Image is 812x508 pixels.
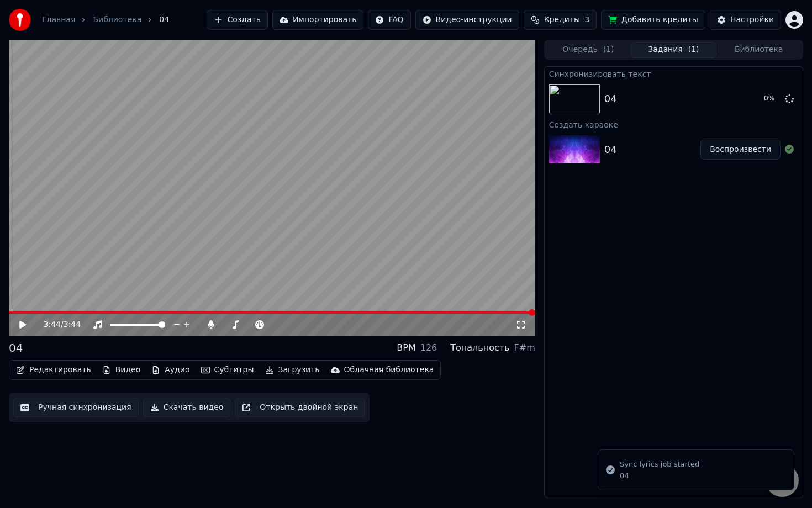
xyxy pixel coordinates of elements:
[235,398,365,417] button: Открыть двойной экран
[603,44,614,55] span: ( 1 )
[544,14,580,25] span: Кредиты
[716,42,802,58] button: Библиотека
[42,14,75,25] a: Главная
[524,10,597,30] button: Кредиты3
[420,341,437,354] div: 126
[44,319,70,330] div: /
[344,364,434,375] div: Облачная библиотека
[9,9,31,31] img: youka
[261,362,324,378] button: Загрузить
[604,91,617,107] div: 04
[147,362,194,378] button: Аудио
[9,340,23,356] div: 04
[546,42,631,58] button: Очередь
[207,10,267,30] button: Создать
[197,362,259,378] button: Субтитры
[584,14,589,25] span: 3
[545,67,803,80] div: Синхронизировать текст
[397,341,415,354] div: BPM
[272,10,364,30] button: Импортировать
[604,142,617,157] div: 04
[700,140,781,160] button: Воспроизвести
[730,14,774,25] div: Настройки
[620,459,699,470] div: Sync lyrics job started
[98,362,145,378] button: Видео
[710,10,781,30] button: Настройки
[12,362,96,378] button: Редактировать
[545,118,803,131] div: Создать караоке
[93,14,141,25] a: Библиотека
[64,319,81,330] span: 3:44
[601,10,705,30] button: Добавить кредиты
[44,319,61,330] span: 3:44
[13,398,139,417] button: Ручная синхронизация
[688,44,699,55] span: ( 1 )
[514,341,535,354] div: F#m
[42,14,169,25] nav: breadcrumb
[368,10,410,30] button: FAQ
[159,14,169,25] span: 04
[415,10,519,30] button: Видео-инструкции
[631,42,716,58] button: Задания
[764,94,781,103] div: 0 %
[143,398,231,417] button: Скачать видео
[450,341,509,354] div: Тональность
[620,471,699,481] div: 04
